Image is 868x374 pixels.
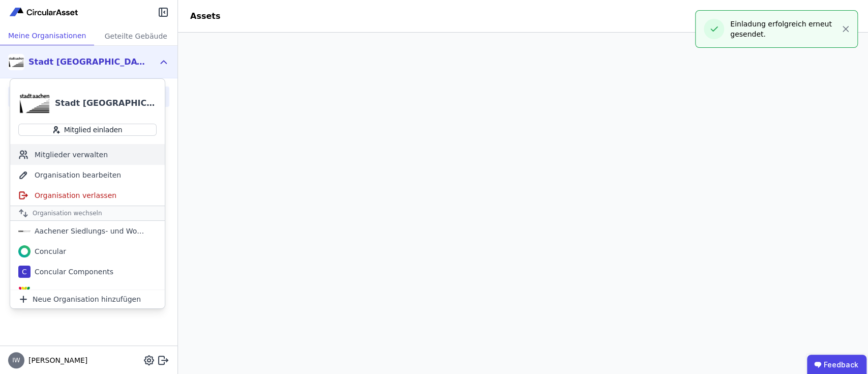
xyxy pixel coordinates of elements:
[33,294,141,304] span: Neue Organisation hinzufügen
[730,19,840,39] div: Einladung erfolgreich erneut gesendet.
[94,26,177,45] div: Geteilte Gebäude
[10,206,165,221] div: Organisation wechseln
[12,357,20,363] span: IW
[178,33,868,374] iframe: retool
[10,165,165,185] div: Organisation bearbeiten
[8,54,24,70] img: Stadt Aachen Gebäudemanagement
[8,6,80,18] img: Concular
[31,287,56,297] div: IGA27
[178,10,232,22] div: Assets
[18,87,51,120] img: Stadt Aachen Gebäudemanagement
[55,97,157,109] div: Stadt [GEOGRAPHIC_DATA] Gebäudemanagement
[31,267,113,277] div: Concular Components
[24,355,87,365] span: [PERSON_NAME]
[18,266,31,278] div: C
[18,245,31,257] img: Concular
[31,246,66,256] div: Concular
[18,225,31,237] img: Aachener Siedlungs- und Wohnungsgesellschaft mbH
[18,124,157,136] button: Mitglied einladen
[18,286,31,298] img: IGA27
[28,56,145,68] div: Stadt [GEOGRAPHIC_DATA] Gebäudemanagement
[10,145,165,165] div: Mitglieder verwalten
[10,185,165,206] div: Organisation verlassen
[31,226,147,236] div: Aachener Siedlungs- und Wohnungsgesellschaft mbH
